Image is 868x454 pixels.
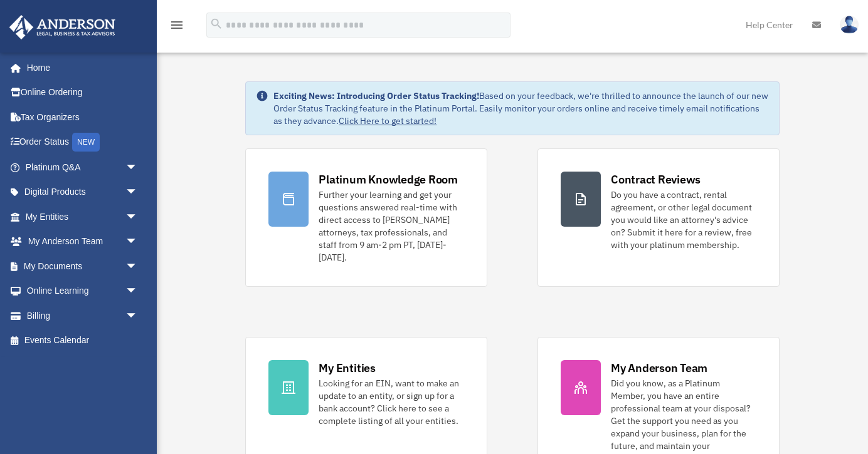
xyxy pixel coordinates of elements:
[125,180,151,205] span: arrow_drop_down
[611,188,756,251] div: Do you have a contract, rental agreement, or other legal document you would like an attorney's ad...
[9,254,157,279] a: My Documentsarrow_drop_down
[125,279,151,304] span: arrow_drop_down
[9,303,157,328] a: Billingarrow_drop_down
[6,15,119,39] img: Anderson Advisors Platinum Portal
[125,155,151,180] span: arrow_drop_down
[273,90,479,101] strong: Exciting News: Introducing Order Status Tracking!
[611,360,707,376] div: My Anderson Team
[125,303,151,329] span: arrow_drop_down
[9,229,157,254] a: My Anderson Teamarrow_drop_down
[9,55,151,80] a: Home
[319,188,464,264] div: Further your learning and get your questions answered real-time with direct access to [PERSON_NAM...
[9,328,157,353] a: Events Calendar
[245,148,487,287] a: Platinum Knowledge Room Further your learning and get your questions answered real-time with dire...
[72,133,100,152] div: NEW
[339,115,437,126] a: Click Here to get started!
[9,279,157,304] a: Online Learningarrow_drop_down
[319,360,375,376] div: My Entities
[9,180,157,205] a: Digital Productsarrow_drop_down
[209,17,223,31] i: search
[273,90,768,127] div: Based on your feedback, we're thrilled to announce the launch of our new Order Status Tracking fe...
[9,80,157,105] a: Online Ordering
[9,105,157,130] a: Tax Organizers
[319,377,464,427] div: Looking for an EIN, want to make an update to an entity, or sign up for a bank account? Click her...
[125,229,151,255] span: arrow_drop_down
[9,204,157,229] a: My Entitiesarrow_drop_down
[9,155,157,180] a: Platinum Q&Aarrow_drop_down
[319,172,458,187] div: Platinum Knowledge Room
[840,16,859,34] img: User Pic
[125,254,151,279] span: arrow_drop_down
[169,18,184,33] i: menu
[537,148,780,287] a: Contract Reviews Do you have a contract, rental agreement, or other legal document you would like...
[611,172,701,187] div: Contract Reviews
[125,204,151,230] span: arrow_drop_down
[9,130,157,155] a: Order StatusNEW
[169,22,184,33] a: menu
